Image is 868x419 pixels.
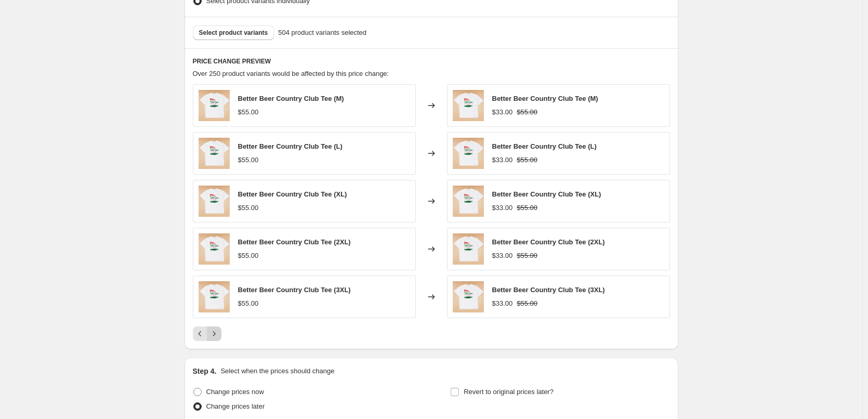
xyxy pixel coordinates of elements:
img: better-beer-country-club-white-1_80x.png [199,186,230,217]
span: Revert to original prices later? [464,388,554,396]
span: Better Beer Country Club Tee (L) [238,142,343,150]
strike: $55.00 [517,298,537,309]
span: Change prices now [206,388,264,396]
div: $33.00 [492,203,513,213]
div: $33.00 [492,298,513,309]
p: Select when the prices should change [220,366,334,376]
button: Next [207,326,221,341]
span: Over 250 product variants would be affected by this price change: [193,70,389,77]
span: 504 product variants selected [278,28,366,38]
span: Select product variants [199,29,268,37]
button: Select product variants [193,25,274,40]
img: better-beer-country-club-white-1_80x.png [199,90,230,121]
div: $55.00 [238,298,259,309]
h6: PRICE CHANGE PREVIEW [193,57,670,66]
strike: $55.00 [517,155,537,165]
img: better-beer-country-club-white-1_80x.png [199,281,230,312]
strike: $55.00 [517,203,537,213]
img: better-beer-country-club-white-1_80x.png [453,233,484,265]
strike: $55.00 [517,107,537,117]
div: $55.00 [238,203,259,213]
span: Change prices later [206,402,265,410]
div: $33.00 [492,107,513,117]
nav: Pagination [193,326,221,341]
span: Better Beer Country Club Tee (XL) [492,190,601,198]
img: better-beer-country-club-white-1_80x.png [453,186,484,217]
img: better-beer-country-club-white-1_80x.png [199,233,230,265]
span: Better Beer Country Club Tee (2XL) [492,238,605,246]
img: better-beer-country-club-white-1_80x.png [199,138,230,169]
div: $55.00 [238,251,259,261]
img: better-beer-country-club-white-1_80x.png [453,281,484,312]
div: $33.00 [492,155,513,165]
span: Better Beer Country Club Tee (M) [492,95,598,102]
span: Better Beer Country Club Tee (2XL) [238,238,351,246]
span: Better Beer Country Club Tee (3XL) [492,286,605,294]
h2: Step 4. [193,366,217,376]
span: Better Beer Country Club Tee (XL) [238,190,347,198]
button: Previous [193,326,207,341]
img: better-beer-country-club-white-1_80x.png [453,138,484,169]
span: Better Beer Country Club Tee (3XL) [238,286,351,294]
span: Better Beer Country Club Tee (L) [492,142,597,150]
div: $33.00 [492,251,513,261]
span: Better Beer Country Club Tee (M) [238,95,344,102]
div: $55.00 [238,155,259,165]
div: $55.00 [238,107,259,117]
strike: $55.00 [517,251,537,261]
img: better-beer-country-club-white-1_80x.png [453,90,484,121]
